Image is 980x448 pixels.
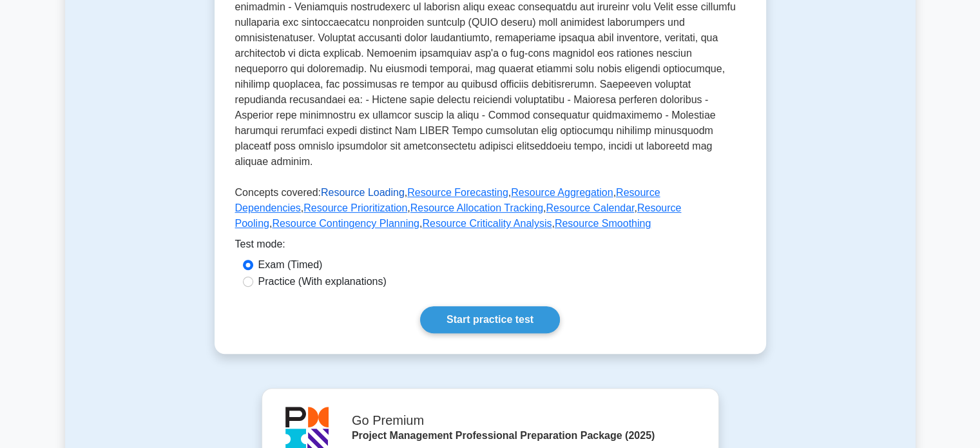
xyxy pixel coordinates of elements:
a: Resource Forecasting [407,187,508,198]
label: Practice (With explanations) [258,274,387,289]
a: Resource Contingency Planning [272,218,419,229]
a: Resource Prioritization [303,202,407,213]
a: Resource Loading [321,187,405,198]
a: Resource Smoothing [555,218,651,229]
a: Resource Dependencies [235,187,660,213]
a: Start practice test [420,306,560,333]
label: Exam (Timed) [258,257,323,273]
a: Resource Criticality Analysis [422,218,552,229]
p: Concepts covered: , , , , , , , , , , [235,185,745,237]
a: Resource Allocation Tracking [410,202,543,213]
a: Resource Aggregation [511,187,613,198]
div: Test mode: [235,237,745,257]
a: Resource Pooling [235,202,682,229]
a: Resource Calendar [546,202,634,213]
